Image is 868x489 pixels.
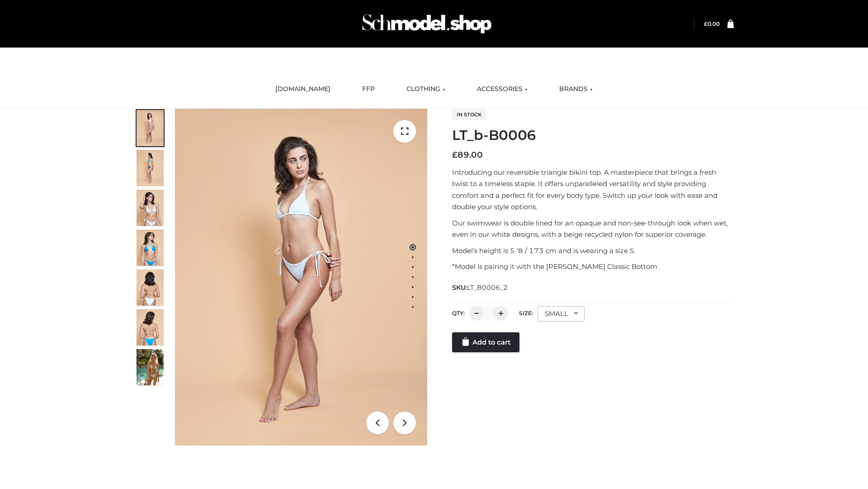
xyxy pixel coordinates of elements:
[137,150,164,186] img: ArielClassicBikiniTop_CloudNine_AzureSky_OW114ECO_2-scaled.jpg
[452,261,734,273] p: *Model is pairing it with the [PERSON_NAME] Classic Bottom
[137,110,164,146] img: ArielClassicBikiniTop_CloudNine_AzureSky_OW114ECO_1-scaled.jpg
[704,20,708,27] span: £
[452,127,734,144] h1: LT_b-B0006
[704,20,720,27] a: £0.00
[137,269,164,306] img: ArielClassicBikiniTop_CloudNine_AzureSky_OW114ECO_7-scaled.jpg
[467,283,508,292] span: LT_B0006_2
[452,150,458,160] span: £
[137,230,164,266] img: ArielClassicBikiniTop_CloudNine_AzureSky_OW114ECO_4-scaled.jpg
[355,79,382,99] a: FFP
[137,309,164,345] img: ArielClassicBikiniTop_CloudNine_AzureSky_OW114ECO_8-scaled.jpg
[269,79,337,99] a: [DOMAIN_NAME]
[452,167,734,213] p: Introducing our reversible triangle bikini top. A masterpiece that brings a fresh twist to a time...
[175,109,427,446] img: LT_b-B0006
[359,6,495,42] img: Schmodel Admin 964
[452,217,734,240] p: Our swimwear is double lined for an opaque and non-see-through look when wet, even in our white d...
[552,79,599,99] a: BRANDS
[400,79,452,99] a: CLOTHING
[519,310,533,316] label: Size:
[452,282,509,293] span: SKU:
[452,310,465,316] label: QTY:
[137,349,164,385] img: Arieltop_CloudNine_AzureSky2.jpg
[704,20,720,27] bdi: 0.00
[538,306,585,321] div: SMALL
[452,332,519,352] a: Add to cart
[452,150,483,160] bdi: 89.00
[452,109,486,120] span: In stock
[470,79,534,99] a: ACCESSORIES
[452,245,734,257] p: Model’s height is 5 ‘8 / 173 cm and is wearing a size S.
[137,190,164,226] img: ArielClassicBikiniTop_CloudNine_AzureSky_OW114ECO_3-scaled.jpg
